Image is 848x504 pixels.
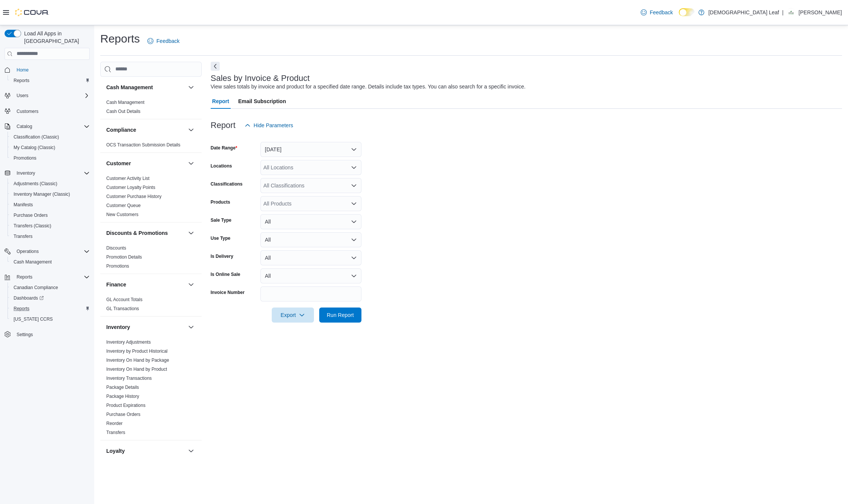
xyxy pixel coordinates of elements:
span: Transfers [11,232,90,241]
button: All [260,250,361,265]
span: Reports [17,274,32,280]
a: Manifests [11,200,36,209]
span: Inventory On Hand by Product [106,366,167,372]
span: Users [14,91,90,100]
a: Promotion Details [106,254,142,260]
a: Transfers [106,430,125,435]
span: Canadian Compliance [14,285,58,291]
a: Customer Activity List [106,176,150,181]
span: Inventory Manager (Classic) [11,190,90,199]
span: Home [17,67,29,73]
span: OCS Transaction Submission Details [106,142,181,148]
span: Canadian Compliance [11,283,90,292]
button: [DATE] [260,142,361,157]
button: Open list of options [351,164,357,171]
button: Compliance [187,125,196,134]
button: Cash Management [187,83,196,92]
span: Email Subscription [238,94,286,109]
button: Reports [14,273,35,282]
button: Transfers (Classic) [8,221,93,231]
button: Inventory Manager (Classic) [8,189,93,199]
p: [PERSON_NAME] [799,8,842,17]
label: Sale Type [211,217,231,223]
a: Customer Loyalty Points [106,185,155,190]
span: Dashboards [11,294,90,303]
a: Inventory Adjustments [106,340,151,345]
span: Inventory Transactions [106,375,152,381]
label: Locations [211,163,232,169]
a: Inventory On Hand by Product [106,367,167,372]
button: Classification (Classic) [8,132,93,142]
button: Next [211,62,220,71]
h3: Loyalty [106,447,125,455]
h3: Report [211,121,236,130]
button: Reports [8,75,93,86]
label: Use Type [211,235,230,241]
button: Reports [2,272,93,282]
a: OCS Transaction Submission Details [106,142,181,148]
a: Home [14,65,32,75]
label: Is Online Sale [211,271,240,277]
h3: Compliance [106,126,136,134]
input: Dark Mode [679,8,695,16]
a: GL Transactions [106,306,139,311]
div: Inventory [100,338,202,440]
span: My Catalog (Classic) [11,143,90,152]
a: Cash Out Details [106,109,141,114]
a: Inventory Manager (Classic) [11,190,73,199]
a: Feedback [144,33,182,49]
div: Breeanne Ridge [787,8,796,17]
span: Catalog [17,123,32,129]
a: Promotions [11,154,40,163]
span: Feedback [156,37,179,45]
a: Inventory by Product Historical [106,349,168,354]
span: Adjustments (Classic) [14,181,57,187]
span: GL Account Totals [106,297,142,303]
span: Reports [14,78,29,84]
button: Compliance [106,126,185,134]
span: Reports [11,76,90,85]
div: Discounts & Promotions [100,244,202,274]
h1: Reports [100,31,140,46]
button: Home [2,64,93,75]
button: Users [2,90,93,101]
button: Run Report [319,308,361,323]
p: | [782,8,784,17]
h3: Cash Management [106,84,153,91]
span: Transfers (Classic) [14,223,51,229]
p: [DEMOGRAPHIC_DATA] Leaf [708,8,779,17]
span: Purchase Orders [11,211,90,220]
a: Customer Queue [106,203,141,208]
button: All [260,268,361,283]
a: Purchase Orders [11,211,51,220]
a: Reports [11,304,32,313]
a: Package Details [106,385,139,390]
button: All [260,232,361,247]
h3: Discounts & Promotions [106,229,168,237]
span: Cash Management [11,257,90,266]
div: Cash Management [100,98,202,119]
button: Discounts & Promotions [187,228,196,238]
img: Cova [15,9,49,16]
span: Promotions [106,263,129,269]
a: Canadian Compliance [11,283,61,292]
a: Cash Management [106,100,144,105]
span: Product Expirations [106,402,145,408]
nav: Complex example [5,61,90,359]
span: Package History [106,393,139,399]
span: Promotion Details [106,254,142,260]
button: Promotions [8,153,93,163]
span: Export [276,308,309,323]
a: My Catalog (Classic) [11,143,58,152]
button: Catalog [2,121,93,132]
button: Hide Parameters [242,118,296,133]
button: Canadian Compliance [8,282,93,293]
span: Classification (Classic) [14,134,59,140]
button: All [260,214,361,229]
span: Washington CCRS [11,315,90,324]
span: Reports [11,304,90,313]
span: Inventory by Product Historical [106,348,168,354]
a: [US_STATE] CCRS [11,315,56,324]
